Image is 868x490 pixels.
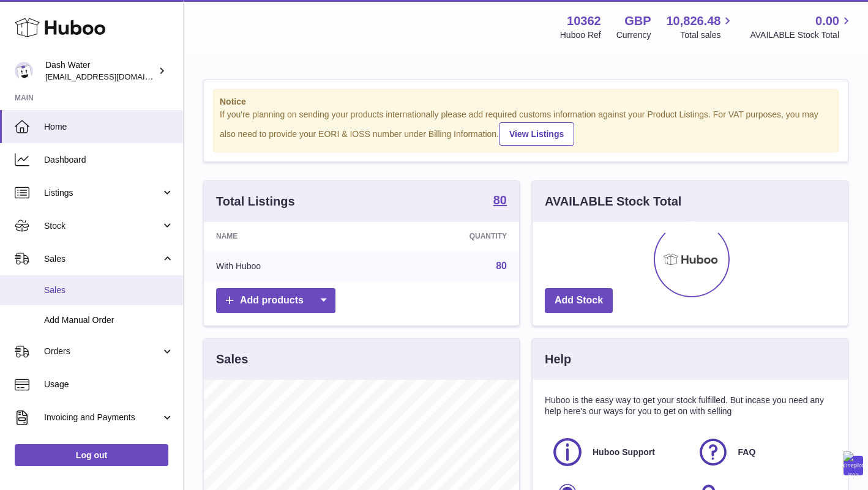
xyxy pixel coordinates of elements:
[593,447,655,458] span: Huboo Support
[44,121,174,133] span: Home
[680,29,735,41] span: Total sales
[44,220,161,232] span: Stock
[44,187,161,199] span: Listings
[45,59,155,83] div: Dash Water
[750,29,853,41] span: AVAILABLE Stock Total
[15,62,33,80] img: bea@dash-water.com
[666,13,735,41] a: 10,826.48 Total sales
[567,13,601,29] strong: 10362
[220,96,832,108] strong: Notice
[44,253,161,265] span: Sales
[697,436,830,469] a: FAQ
[493,194,507,206] strong: 80
[560,29,601,41] div: Huboo Ref
[15,444,168,466] a: Log out
[551,436,684,469] a: Huboo Support
[616,29,651,41] div: Currency
[44,379,174,390] span: Usage
[624,13,651,29] strong: GBP
[666,13,720,29] span: 10,826.48
[738,447,756,458] span: FAQ
[220,109,832,146] div: If you're planning on sending your products internationally please add required customs informati...
[499,122,574,146] a: View Listings
[44,412,161,423] span: Invoicing and Payments
[216,288,335,313] a: Add products
[545,193,681,210] h3: AVAILABLE Stock Total
[545,351,571,368] h3: Help
[493,194,507,209] a: 80
[204,250,370,282] td: With Huboo
[44,154,174,166] span: Dashboard
[44,284,174,296] span: Sales
[545,395,836,418] p: Huboo is the easy way to get your stock fulfilled. But incase you need any help here's our ways f...
[496,261,507,271] a: 80
[216,193,295,210] h3: Total Listings
[45,72,180,81] span: [EMAIL_ADDRESS][DOMAIN_NAME]
[44,346,161,357] span: Orders
[216,351,248,368] h3: Sales
[370,222,519,250] th: Quantity
[750,13,853,41] a: 0.00 AVAILABLE Stock Total
[204,222,370,250] th: Name
[44,314,174,326] span: Add Manual Order
[545,288,613,313] a: Add Stock
[815,13,839,29] span: 0.00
